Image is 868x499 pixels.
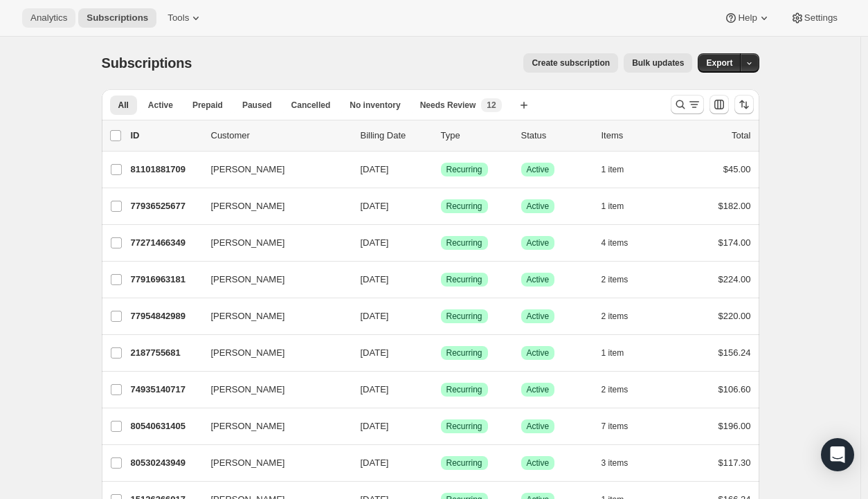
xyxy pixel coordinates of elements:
span: Create subscription [532,57,610,69]
button: 7 items [602,417,644,436]
span: $182.00 [718,201,751,211]
span: $106.60 [718,384,751,394]
div: 77936525677[PERSON_NAME][DATE]SuccessRecurringSuccessActive1 item$182.00 [131,197,751,216]
span: No inventory [350,100,400,111]
span: 2 items [602,384,629,395]
button: [PERSON_NAME] [203,158,341,181]
span: $220.00 [718,311,751,321]
span: Recurring [446,311,482,322]
span: $117.30 [718,457,751,468]
span: 12 [487,100,496,111]
span: [PERSON_NAME] [211,346,285,360]
div: 2187755681[PERSON_NAME][DATE]SuccessRecurringSuccessActive1 item$156.24 [131,343,751,363]
span: Tools [168,12,189,24]
span: Recurring [446,274,482,285]
span: [PERSON_NAME] [211,383,285,397]
span: [PERSON_NAME] [211,236,285,250]
button: Bulk updates [624,53,692,73]
p: 80530243949 [131,456,200,470]
span: Bulk updates [632,57,684,69]
span: $174.00 [718,237,751,248]
span: Active [527,237,550,248]
span: Subscriptions [87,12,148,24]
button: Subscriptions [78,8,156,28]
button: Create subscription [523,53,618,73]
p: 77916963181 [131,273,200,287]
span: $45.00 [723,164,751,174]
button: Customize table column order and visibility [709,95,729,114]
button: Search and filter results [671,95,704,114]
p: Status [521,129,590,143]
span: Active [148,100,173,111]
span: 2 items [602,274,629,285]
span: [PERSON_NAME] [211,163,285,176]
span: Settings [804,12,838,24]
div: IDCustomerBilling DateTypeStatusItemsTotal [131,129,751,143]
div: 74935140717[PERSON_NAME][DATE]SuccessRecurringSuccessActive2 items$106.60 [131,380,751,399]
span: 1 item [602,201,624,212]
button: 1 item [602,197,640,216]
button: [PERSON_NAME] [203,269,341,291]
div: 77916963181[PERSON_NAME][DATE]SuccessRecurringSuccessActive2 items$224.00 [131,270,751,289]
span: [DATE] [361,237,389,248]
button: 1 item [602,343,640,363]
p: 80540631405 [131,419,200,433]
p: 77954842989 [131,309,200,323]
button: Sort the results [734,95,754,114]
span: Recurring [446,384,482,395]
span: Recurring [446,457,482,469]
span: Cancelled [291,100,331,111]
button: [PERSON_NAME] [203,452,341,474]
button: 3 items [602,453,644,473]
p: 77936525677 [131,199,200,213]
span: [PERSON_NAME] [211,456,285,470]
span: Recurring [446,237,482,248]
span: $156.24 [718,347,751,358]
span: [DATE] [361,164,389,174]
span: Prepaid [192,100,223,111]
span: Help [738,12,757,24]
span: [PERSON_NAME] [211,273,285,287]
span: [PERSON_NAME] [211,309,285,323]
button: Create new view [513,96,535,115]
span: [DATE] [361,311,389,321]
span: Needs Review [420,100,476,111]
button: [PERSON_NAME] [203,195,341,217]
p: 2187755681 [131,346,200,360]
div: 77954842989[PERSON_NAME][DATE]SuccessRecurringSuccessActive2 items$220.00 [131,307,751,326]
span: [DATE] [361,457,389,468]
div: Open Intercom Messenger [821,438,854,471]
button: Export [698,53,741,73]
span: 7 items [602,421,629,432]
span: Recurring [446,164,482,175]
span: 2 items [602,311,629,322]
span: Active [527,347,550,359]
span: Active [527,384,550,395]
button: [PERSON_NAME] [203,305,341,327]
button: 4 items [602,233,644,253]
span: Active [527,457,550,469]
p: 81101881709 [131,163,200,176]
button: 1 item [602,160,640,179]
span: Export [706,57,732,69]
span: $224.00 [718,274,751,284]
span: Active [527,164,550,175]
span: Analytics [30,12,67,24]
p: ID [131,129,200,143]
span: [PERSON_NAME] [211,419,285,433]
button: [PERSON_NAME] [203,415,341,437]
span: [DATE] [361,201,389,211]
button: [PERSON_NAME] [203,342,341,364]
span: Active [527,421,550,432]
button: [PERSON_NAME] [203,232,341,254]
button: 2 items [602,380,644,399]
div: 80530243949[PERSON_NAME][DATE]SuccessRecurringSuccessActive3 items$117.30 [131,453,751,473]
span: All [118,100,129,111]
button: 2 items [602,270,644,289]
p: Billing Date [361,129,430,143]
div: 80540631405[PERSON_NAME][DATE]SuccessRecurringSuccessActive7 items$196.00 [131,417,751,436]
span: Active [527,311,550,322]
span: Recurring [446,201,482,212]
button: Tools [159,8,211,28]
p: 77271466349 [131,236,200,250]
